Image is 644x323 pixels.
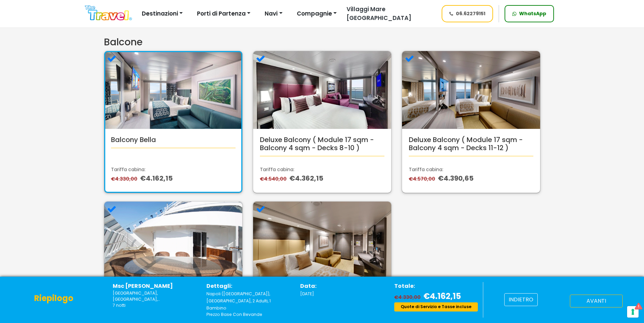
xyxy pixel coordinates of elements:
span: Villaggi Mare [GEOGRAPHIC_DATA] [347,5,412,22]
span: €4.330,00 [394,294,422,301]
a: WhatsApp [505,5,554,22]
p: Dettagli: [206,282,290,290]
span: €4.390,65 [438,174,473,183]
span: €4.540,00 [260,176,288,182]
p: Prezzo Base Con Bevande [206,312,290,318]
div: Quote di Servizio e Tasse incluse [394,302,478,312]
button: Porti di Partenza [193,7,255,21]
button: Navi [260,7,287,21]
p: Totale: [394,282,478,290]
span: €4.162,15 [423,291,461,302]
a: Villaggi Mare [GEOGRAPHIC_DATA] [341,5,436,22]
button: Compagnie [292,7,341,21]
span: €4.570,00 [409,176,437,182]
p: Tariffa cabina: [260,166,384,173]
span: WhatsApp [519,10,546,17]
img: BR1.webp [253,51,391,129]
img: BA.webp [253,202,391,279]
p: 7 notti [113,302,196,308]
span: Napoli ([GEOGRAPHIC_DATA]),[GEOGRAPHIC_DATA], 2 Adulti, 1 Bambino [206,291,271,311]
small: Naples,Livorno,Marseille,Barcelona,La Goulette,Palermo,Naples [113,290,196,303]
button: indietro [504,293,538,306]
img: BR3.webp [104,202,242,279]
p: Msc [PERSON_NAME] [113,282,196,290]
span: €4.362,15 [289,174,323,183]
h3: Balcone [104,37,540,48]
img: BR2.webp [402,51,540,129]
button: Destinazioni [137,7,187,21]
span: [DATE] [300,291,314,297]
a: 06.62279151 [442,5,493,22]
span: 06.62279151 [456,10,485,17]
button: avanti [570,295,623,307]
p: Data: [300,282,384,290]
h4: Riepilogo [34,294,73,303]
img: Logo The Travel [85,5,132,21]
h5: Deluxe Balcony ( Module 17 sqm - Balcony 4 sqm - Decks 11-12 ) [409,136,533,152]
p: Tariffa cabina: [409,166,533,173]
h5: Deluxe Balcony ( Module 17 sqm - Balcony 4 sqm - Decks 8-10 ) [260,136,384,152]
